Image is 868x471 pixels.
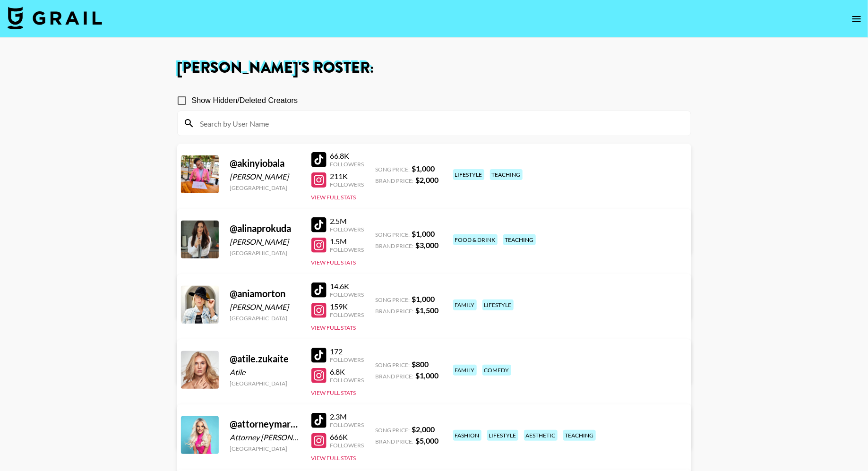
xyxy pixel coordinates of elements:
[230,445,300,452] div: [GEOGRAPHIC_DATA]
[230,353,300,365] div: @ atile.zukaite
[482,300,514,310] div: lifestyle
[412,164,435,173] strong: $ 1,000
[412,360,429,368] strong: $ 800
[177,60,691,76] h1: [PERSON_NAME] 's Roster:
[412,425,435,434] strong: $ 2,000
[330,226,364,233] div: Followers
[192,95,298,106] span: Show Hidden/Deleted Creators
[230,249,300,257] div: [GEOGRAPHIC_DATA]
[376,177,414,184] span: Brand Price:
[330,347,364,356] div: 172
[230,418,300,430] div: @ attorneymartinez
[453,430,481,441] div: fashion
[311,259,356,266] button: View Full Stats
[503,234,536,245] div: teaching
[482,365,511,376] div: comedy
[330,421,364,428] div: Followers
[416,175,439,184] strong: $ 2,000
[230,302,300,312] div: [PERSON_NAME]
[376,427,410,434] span: Song Price:
[376,296,410,303] span: Song Price:
[330,432,364,442] div: 666K
[230,433,300,442] div: Attorney [PERSON_NAME]
[416,306,439,315] strong: $ 1,500
[490,169,523,180] div: teaching
[230,157,300,169] div: @ akinyiobala
[416,436,439,445] strong: $ 5,000
[230,237,300,247] div: [PERSON_NAME]
[376,308,414,315] span: Brand Price:
[230,315,300,322] div: [GEOGRAPHIC_DATA]
[330,442,364,449] div: Followers
[330,356,364,363] div: Followers
[412,294,435,303] strong: $ 1,000
[524,430,558,441] div: aesthetic
[453,300,477,310] div: family
[376,373,414,380] span: Brand Price:
[311,389,356,396] button: View Full Stats
[563,430,596,441] div: teaching
[230,184,300,191] div: [GEOGRAPHIC_DATA]
[330,291,364,298] div: Followers
[330,151,364,161] div: 66.8K
[376,361,410,368] span: Song Price:
[412,229,435,238] strong: $ 1,000
[311,194,356,201] button: View Full Stats
[330,412,364,421] div: 2.3M
[453,234,498,245] div: food & drink
[376,166,410,173] span: Song Price:
[330,302,364,311] div: 159K
[330,367,364,377] div: 6.8K
[416,240,439,249] strong: $ 3,000
[230,172,300,181] div: [PERSON_NAME]
[330,237,364,246] div: 1.5M
[230,380,300,387] div: [GEOGRAPHIC_DATA]
[230,223,300,234] div: @ alinaprokuda
[330,181,364,188] div: Followers
[376,438,414,445] span: Brand Price:
[416,371,439,380] strong: $ 1,000
[376,231,410,238] span: Song Price:
[230,288,300,300] div: @ aniamorton
[230,368,300,377] div: Atile
[195,116,685,131] input: Search by User Name
[487,430,518,441] div: lifestyle
[311,324,356,331] button: View Full Stats
[330,161,364,168] div: Followers
[330,216,364,226] div: 2.5M
[330,171,364,181] div: 211K
[330,311,364,318] div: Followers
[847,9,866,28] button: open drawer
[330,377,364,384] div: Followers
[376,242,414,249] span: Brand Price:
[453,169,484,180] div: lifestyle
[8,7,102,29] img: Grail Talent
[330,282,364,291] div: 14.6K
[453,365,477,376] div: family
[330,246,364,253] div: Followers
[311,454,356,462] button: View Full Stats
